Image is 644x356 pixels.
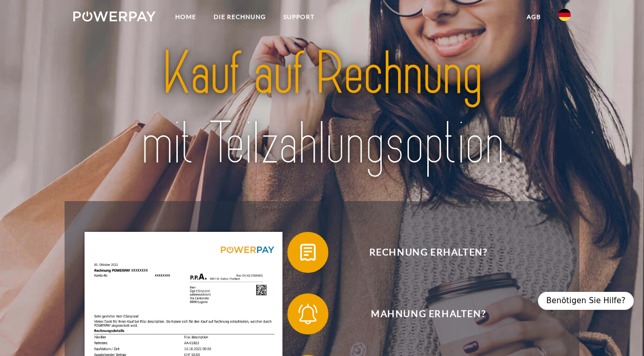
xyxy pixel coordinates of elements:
[303,232,554,273] span: Rechnung erhalten?
[287,232,554,273] button: Rechnung erhalten?
[518,8,550,26] a: agb
[97,35,546,182] img: title-powerpay_de.svg
[275,8,323,26] a: SUPPORT
[303,293,554,334] span: Mahnung erhalten?
[538,292,634,310] div: Benötigen Sie Hilfe?
[167,8,205,26] a: Home
[205,8,275,26] a: DIE RECHNUNG
[287,293,554,334] button: Mahnung erhalten?
[558,9,571,21] img: de
[73,11,156,22] img: logo-powerpay-white.svg
[295,240,321,265] img: qb_bill.svg
[295,301,321,327] img: qb_bell.svg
